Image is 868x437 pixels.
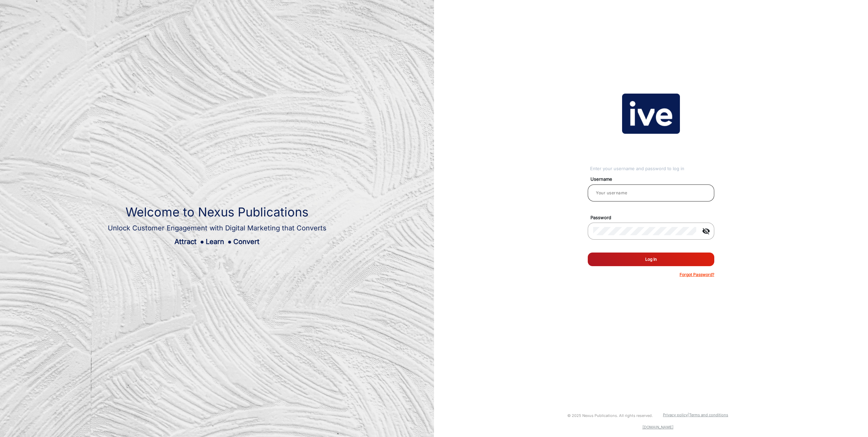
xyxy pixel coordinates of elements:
[642,425,673,430] a: [DOMAIN_NAME]
[200,238,204,246] span: ●
[108,223,327,233] div: Unlock Customer Engagement with Digital Marketing that Converts
[688,412,689,417] a: |
[622,94,680,134] img: vmg-logo
[585,214,722,221] mat-label: Password
[228,238,232,246] span: ●
[567,413,653,418] small: © 2025 Nexus Publications. All rights reserved.
[593,189,709,197] input: Your username
[108,237,327,247] div: Attract Learn Convert
[108,205,327,220] h1: Welcome to Nexus Publications
[585,176,722,183] mat-label: Username
[590,165,714,172] div: Enter your username and password to log in
[689,412,728,417] a: Terms and conditions
[663,412,688,417] a: Privacy policy
[698,227,714,235] mat-icon: visibility_off
[680,272,714,278] p: Forgot Password?
[588,253,714,266] button: Log In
